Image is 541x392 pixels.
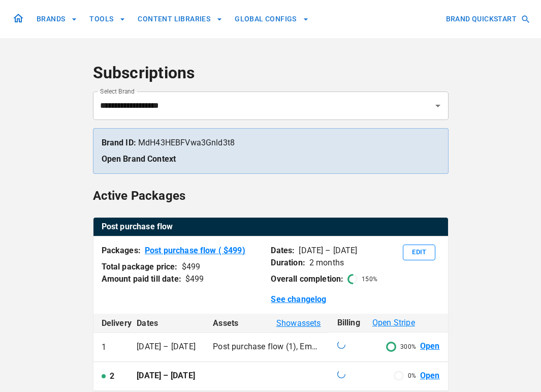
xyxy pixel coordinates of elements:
table: active packages table [93,218,448,236]
a: Open [420,370,440,382]
button: GLOBAL CONFIGS [231,10,313,28]
p: 1 [102,341,106,353]
p: Total package price: [102,261,178,273]
div: Assets [213,317,321,329]
th: Delivery [93,314,129,333]
p: Overall completion: [271,273,343,285]
p: 150 % [362,275,377,284]
p: Packages: [102,245,141,257]
span: Show assets [276,317,321,329]
div: $ 499 [185,273,204,285]
button: BRAND QUICKSTART [442,10,533,28]
p: [DATE] – [DATE] [299,245,357,257]
div: $ 499 [182,261,201,273]
p: Amount paid till date: [102,273,181,285]
button: Open [431,99,445,113]
p: Dates: [271,245,295,257]
button: Edit [403,245,435,260]
td: [DATE] – [DATE] [129,333,205,361]
p: 2 months [309,257,344,269]
button: CONTENT LIBRARIES [134,10,227,28]
a: Post purchase flow ( $499) [145,245,245,257]
p: 0 % [408,371,416,380]
th: Dates [129,314,205,333]
p: Post purchase flow (1), Email setup (4) [213,341,321,353]
a: See changelog [271,293,326,306]
button: TOOLS [85,10,130,28]
span: Open Stripe [372,317,415,329]
th: Billing [329,314,448,333]
p: Duration: [271,257,305,269]
th: Post purchase flow [93,218,448,236]
h6: Active Packages [93,186,186,205]
button: BRANDS [33,10,81,28]
strong: Brand ID: [102,138,136,147]
td: [DATE] – [DATE] [129,361,205,390]
p: 300 % [400,342,416,351]
p: MdH43HEBFVwa3Gnld3t8 [102,137,440,149]
label: Select Brand [100,87,135,96]
h4: Subscriptions [93,63,449,83]
p: 2 [110,370,114,382]
a: Open [420,341,440,352]
a: Open Brand Context [102,154,176,164]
